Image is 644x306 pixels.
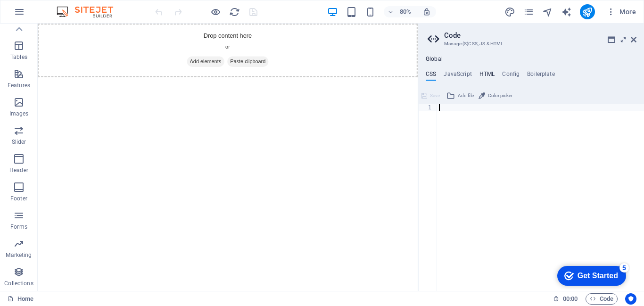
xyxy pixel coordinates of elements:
span: : [570,295,571,302]
button: More [603,4,640,19]
i: Publish [582,7,593,17]
button: 80% [384,6,417,17]
p: Footer [10,195,27,202]
h4: Config [502,71,520,81]
button: Usercentrics [625,293,636,305]
i: On resize automatically adjust zoom level to fit chosen device. [422,8,431,16]
p: Header [9,166,28,174]
span: Code [590,293,613,305]
i: Reload page [229,7,240,17]
i: Navigator [542,7,553,17]
button: Add file [445,90,475,101]
div: Get Started [25,10,66,19]
h2: Code [444,31,636,40]
p: Collections [4,280,33,287]
i: Design (Ctrl+Alt+Y) [504,7,515,17]
span: Paste clipboard [237,41,289,54]
span: Add file [458,90,474,101]
h6: 80% [398,6,413,17]
p: Features [8,82,30,89]
i: Pages (Ctrl+Alt+S) [523,7,534,17]
button: design [504,6,516,17]
button: pages [523,6,535,17]
a: Click to cancel selection. Double-click to open Pages [8,293,33,305]
button: reload [229,6,240,17]
div: 1 [419,104,438,111]
button: text_generator [561,6,572,17]
p: Images [9,110,29,117]
h4: CSS [426,71,436,81]
button: navigator [542,6,553,17]
div: Get Started 5 items remaining, 0% complete [5,5,74,25]
span: Add elements [187,41,233,54]
p: Slider [12,138,26,146]
button: Code [586,293,618,305]
p: Marketing [6,251,32,259]
span: More [606,7,636,17]
img: Editor Logo [54,6,125,17]
h3: Manage (S)CSS, JS & HTML [444,40,618,48]
h6: Session time [553,293,578,305]
span: 00 00 [563,293,578,305]
p: Forms [10,223,27,231]
button: publish [580,4,595,19]
button: Color picker [477,90,514,101]
span: Color picker [488,90,512,101]
p: Tables [10,53,27,61]
button: Click here to leave preview mode and continue editing [210,6,221,17]
h4: Boilerplate [527,71,555,81]
i: AI Writer [561,7,572,17]
h4: Global [426,56,443,63]
h4: JavaScript [444,71,471,81]
h4: HTML [479,71,495,81]
div: 5 [67,2,77,11]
